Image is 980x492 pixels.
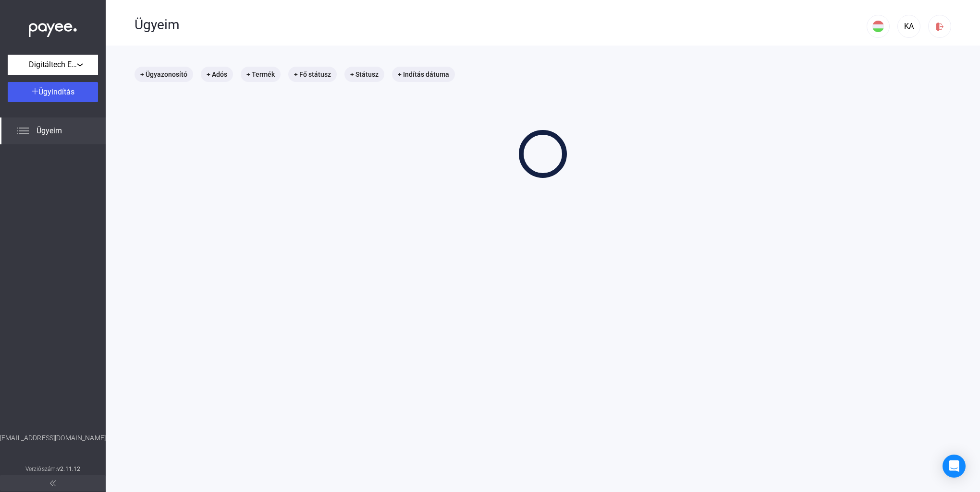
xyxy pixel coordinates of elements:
span: Digitáltech Europe Kft. [29,59,77,70]
mat-chip: + Fő státusz [288,67,337,82]
strong: v2.11.12 [57,466,80,472]
img: white-payee-white-dot.svg [29,18,77,37]
mat-chip: + Ügyazonosító [135,67,193,82]
button: Ügyindítás [8,82,98,102]
mat-chip: + Adós [201,67,233,82]
div: KA [901,21,917,32]
mat-chip: + Termék [241,67,281,82]
button: KA [897,15,920,38]
mat-chip: + Indítás dátuma [392,67,455,82]
button: HU [867,15,890,38]
img: HU [872,21,884,32]
img: arrow-double-left-grey.svg [50,480,56,486]
img: plus-white.svg [32,88,38,94]
span: Ügyeim [37,125,62,137]
button: logout-red [928,15,951,38]
div: Open Intercom Messenger [943,455,966,478]
mat-chip: + Státusz [344,67,384,82]
img: list.svg [17,125,29,137]
div: Ügyeim [135,17,867,33]
img: logout-red [935,22,945,32]
span: Ügyindítás [38,87,74,96]
button: Digitáltech Europe Kft. [8,55,98,75]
